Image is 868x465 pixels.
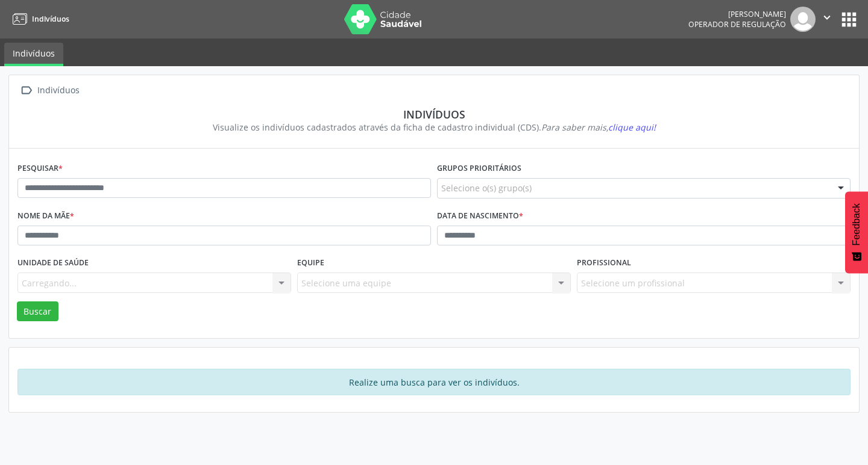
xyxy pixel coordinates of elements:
img: img [790,7,816,32]
div: Indivíduos [26,108,842,121]
i: Para saber mais, [541,122,656,133]
button: Buscar [17,301,58,322]
span: Indivíduos [32,14,69,24]
label: Nome da mãe [17,207,74,226]
label: Pesquisar [17,159,63,178]
a: Indivíduos [4,43,63,66]
span: Operador de regulação [688,19,786,29]
i:  [820,11,834,24]
div: Visualize os indivíduos cadastrados através da ficha de cadastro individual (CDS). [26,121,842,134]
label: Profissional [577,254,631,273]
a: Indivíduos [8,9,69,29]
span: clique aqui! [608,122,656,133]
label: Data de nascimento [437,207,523,226]
i:  [17,82,35,99]
button: apps [838,9,860,30]
label: Equipe [297,254,324,273]
label: Grupos prioritários [437,159,521,178]
a:  Indivíduos [17,82,81,99]
span: Selecione o(s) grupo(s) [441,182,532,194]
div: Indivíduos [35,82,81,99]
span: Feedback [851,203,862,245]
button: Feedback - Mostrar pesquisa [845,191,868,273]
div: [PERSON_NAME] [688,9,786,19]
div: Realize uma busca para ver os indivíduos. [17,369,851,395]
label: Unidade de saúde [17,254,89,273]
button:  [816,7,838,32]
